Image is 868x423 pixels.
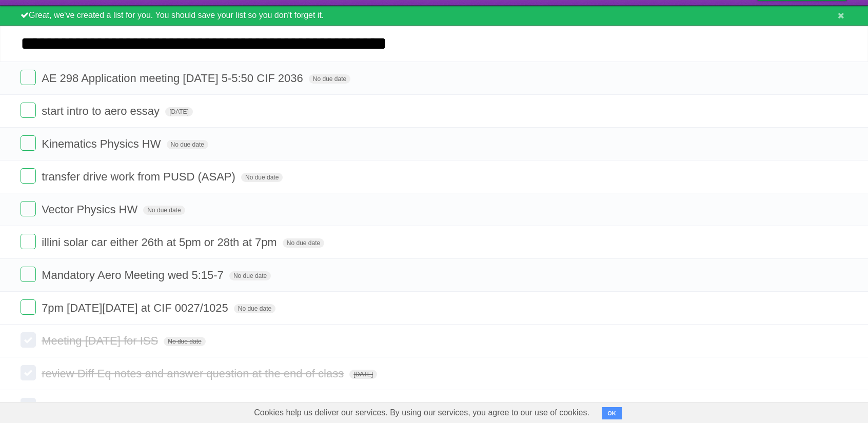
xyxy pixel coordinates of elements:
span: No due date [234,304,275,313]
span: No due date [164,337,205,346]
label: Done [21,135,36,151]
span: Kinematics Physics HW [42,137,163,150]
label: Done [21,234,36,249]
label: Done [21,299,36,315]
span: review Diff Eq notes and answer question at the end of class [42,367,346,380]
span: No due date [241,173,283,182]
span: Mandatory Aero Meeting wed 5:15-7 [42,269,226,281]
span: transfer drive work from PUSD (ASAP) [42,170,238,183]
span: Vector Physics HW [42,203,140,216]
label: Done [21,332,36,348]
span: start intro to aero essay [42,105,162,117]
span: [DATE] [349,370,377,379]
label: Done [21,398,36,413]
span: Meeting [DATE] for ISS [42,334,161,347]
label: Done [21,201,36,216]
span: 7pm [DATE][DATE] at CIF 0027/1025 [42,301,231,314]
label: Done [21,365,36,380]
label: Done [21,267,36,282]
span: No due date [283,238,324,248]
label: Done [21,168,36,184]
button: OK [602,407,622,419]
span: AE 298 Application meeting [DATE] 5-5:50 CIF 2036 [42,72,306,85]
span: [DATE] [165,107,193,116]
label: Done [21,70,36,85]
span: illini solar car either 26th at 5pm or 28th at 7pm [42,236,280,249]
span: No due date [167,140,208,149]
span: finish and submit POETS essay [42,400,203,413]
span: Cookies help us deliver our services. By using our services, you agree to our use of cookies. [244,402,600,423]
span: No due date [309,74,350,84]
label: Done [21,103,36,118]
span: No due date [229,271,271,280]
span: No due date [143,206,185,215]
